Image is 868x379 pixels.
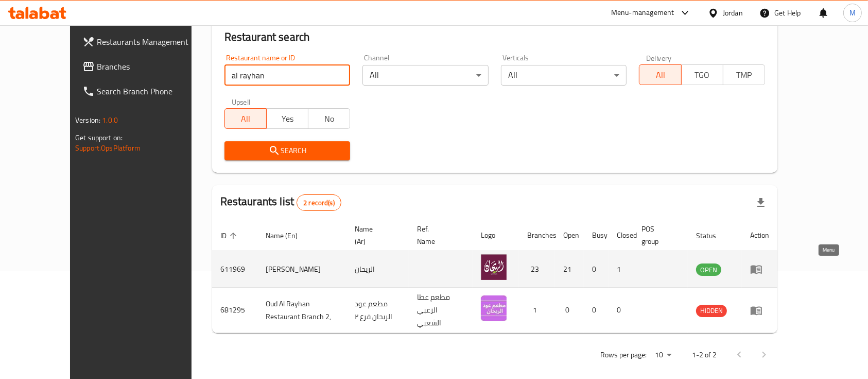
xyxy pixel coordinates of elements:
td: 611969 [212,251,257,288]
button: TMP [723,64,765,85]
span: Get support on: [75,131,123,144]
div: OPEN [696,263,721,276]
button: Search [224,141,351,160]
p: Rows per page: [600,349,647,361]
td: 681295 [212,288,257,333]
div: All [501,65,627,86]
label: Delivery [646,54,672,61]
th: Action [742,220,777,251]
th: Branches [519,220,555,251]
button: All [224,108,267,129]
label: Upsell [232,98,251,105]
td: 0 [584,251,609,288]
h2: Restaurants list [220,194,341,211]
td: [PERSON_NAME] [257,251,347,288]
span: POS group [641,223,675,248]
td: 21 [555,251,584,288]
img: Oud Al Rayhan Restaurant Branch 2, [481,295,507,321]
td: الريحان [346,251,408,288]
button: Yes [266,108,308,129]
div: Export file [749,190,773,215]
span: Search Branch Phone [97,85,207,97]
a: Support.OpsPlatform [75,141,141,155]
button: All [639,64,681,85]
span: Ref. Name [417,223,460,248]
span: Name (Ar) [355,223,396,248]
button: No [308,108,350,129]
th: Busy [584,220,609,251]
span: HIDDEN [696,305,727,317]
td: 0 [609,288,633,333]
div: Menu-management [611,7,674,19]
td: مطعم عود الريحان فرع ٢ [346,288,408,333]
td: 1 [519,288,555,333]
span: Yes [271,111,304,126]
span: TGO [686,68,719,83]
span: Name (En) [266,229,311,242]
a: Restaurants Management [74,29,215,54]
span: OPEN [696,264,721,276]
h2: Restaurant search [224,29,765,45]
span: No [313,111,346,126]
span: Search [233,144,342,157]
span: TMP [727,68,761,83]
span: ID [220,229,240,242]
span: Branches [97,60,207,73]
th: Logo [473,220,519,251]
th: Closed [609,220,633,251]
td: 0 [555,288,584,333]
img: Al Rayhan [481,254,507,280]
button: TGO [681,64,723,85]
td: مطعم عطا الزعبي الشعبي [409,288,473,333]
span: 1.0.0 [102,113,118,127]
span: Restaurants Management [97,36,207,48]
span: M [849,7,856,19]
th: Open [555,220,584,251]
td: 23 [519,251,555,288]
div: HIDDEN [696,305,727,317]
td: 1 [609,251,633,288]
a: Branches [74,54,215,79]
span: 2 record(s) [297,198,341,208]
span: Status [696,229,730,242]
td: 0 [584,288,609,333]
table: enhanced table [212,220,777,333]
div: Menu [750,304,769,317]
a: Search Branch Phone [74,79,215,104]
div: Rows per page: [651,348,675,363]
div: Jordan [723,7,743,19]
p: 1-2 of 2 [692,349,717,361]
span: All [229,111,263,126]
input: Search for restaurant name or ID.. [224,65,351,86]
div: All [362,65,489,86]
div: Total records count [297,194,341,211]
span: Version: [75,113,100,127]
td: Oud Al Rayhan Restaurant Branch 2, [257,288,347,333]
span: All [644,68,677,83]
